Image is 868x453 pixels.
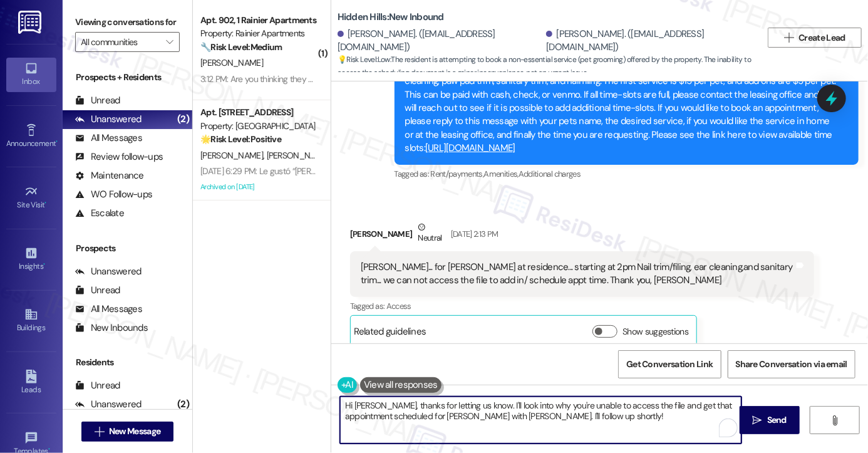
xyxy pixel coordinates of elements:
a: [URL][DOMAIN_NAME] [425,142,515,154]
a: Site Visit • [6,181,56,215]
div: [PERSON_NAME]. ([EMAIL_ADDRESS][DOMAIN_NAME]) [338,28,544,55]
span: Rent/payments , [430,169,483,179]
span: • [56,137,58,146]
i:  [753,415,762,425]
span: • [43,260,45,269]
input: All communities [81,32,160,52]
button: Create Lead [768,28,862,48]
label: Viewing conversations for [75,13,180,32]
div: Unanswered [75,398,142,411]
div: All Messages [75,303,142,316]
button: New Message [81,422,174,442]
button: Share Conversation via email [728,350,855,378]
span: Amenities , [483,169,519,179]
div: Unread [75,379,120,392]
div: Maintenance [75,169,144,182]
div: (2) [174,395,192,414]
i:  [830,415,839,425]
div: [PERSON_NAME]... for [PERSON_NAME] at residence... starting at 2pm Nail trim/filing, ear cleaning... [361,261,794,288]
div: Archived on [DATE] [199,179,318,195]
span: Send [767,414,787,427]
div: Residents [63,356,192,369]
div: Escalate [75,207,124,220]
a: Leads [6,366,56,400]
div: [PERSON_NAME]. ([EMAIL_ADDRESS][DOMAIN_NAME]) [546,28,752,55]
div: [DATE] 2:13 PM [448,227,499,241]
div: Unread [75,284,120,297]
div: Related guidelines [354,325,426,343]
img: ResiDesk Logo [18,11,44,34]
i:  [95,427,104,437]
span: Additional charges [519,169,581,179]
span: Share Conversation via email [736,358,847,371]
i:  [784,33,793,43]
textarea: To enrich screen reader interactions, please activate Accessibility in Grammarly extension settings [340,397,741,444]
span: Get Conversation Link [626,358,713,371]
div: Unanswered [75,265,142,278]
strong: 💡 Risk Level: Low [338,55,390,65]
div: Apt. 902, 1 Rainier Apartments [200,14,316,27]
div: WO Follow-ups [75,188,152,201]
a: Inbox [6,58,56,91]
label: Show suggestions [623,325,688,338]
div: Tagged as: [395,165,859,183]
button: Send [740,406,800,434]
div: Review follow-ups [75,150,163,164]
div: Apt. [STREET_ADDRESS] [200,106,316,119]
span: New Message [109,425,160,438]
span: • [45,199,47,207]
strong: 🔧 Risk Level: Medium [200,41,282,53]
div: All Messages [75,132,142,145]
span: Access [386,301,411,311]
span: [PERSON_NAME] [200,150,267,161]
div: [PERSON_NAME] [350,221,814,251]
span: : The resident is attempting to book a non-essential service (pet grooming) offered by the proper... [338,53,762,80]
div: New Inbounds [75,321,148,335]
div: Unanswered [75,113,142,126]
a: Insights • [6,242,56,276]
div: Prospects [63,242,192,255]
strong: 🌟 Risk Level: Positive [200,133,281,145]
div: Prospects + Residents [63,71,192,84]
div: Property: Rainier Apartments [200,27,316,40]
div: Property: [GEOGRAPHIC_DATA] [200,120,316,133]
div: Tagged as: [350,297,814,315]
a: Buildings [6,304,56,338]
span: [PERSON_NAME] [200,57,263,68]
span: Create Lead [799,31,845,44]
div: (2) [174,110,192,129]
i:  [166,37,173,47]
div: Tic-Tac-Toes Mobile Vet Tech will be at the property again on [DATE] 2-5 PM. If you are signing u... [405,48,839,155]
div: 3:12 PM: Are you thinking they will bomb it because I have a dog. [200,73,431,85]
b: Hidden Hills: New Inbound [338,11,444,24]
button: Get Conversation Link [618,350,721,378]
span: [PERSON_NAME] [266,150,329,161]
div: Unread [75,94,120,107]
div: Neutral [415,221,444,247]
